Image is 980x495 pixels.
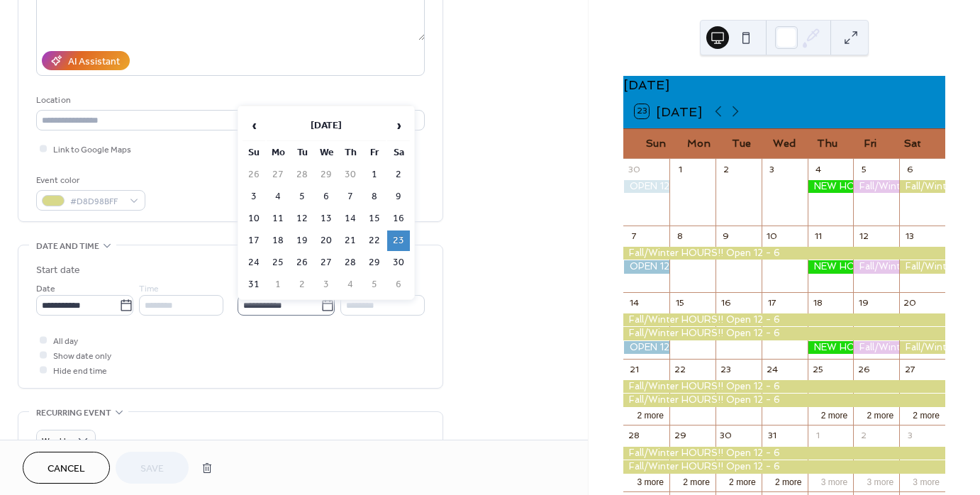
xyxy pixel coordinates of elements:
div: Start date [36,263,80,278]
td: 15 [363,208,386,229]
button: 2 more [677,474,715,488]
div: Fall/Winter HOURS!! Open 12 - 6 [623,380,945,393]
div: 12 [858,230,870,242]
th: We [315,143,338,163]
div: NEW HOURS!! Open 12 - 8 [808,180,854,193]
span: Recurring event [36,406,111,421]
button: 3 more [815,474,854,488]
div: Sun [635,129,677,158]
div: 3 [766,163,778,175]
div: 23 [720,363,732,375]
div: Fall/Winter HOURS!! Open 12 - 6 [623,447,945,460]
span: ‹ [243,111,265,140]
span: Weekly [42,433,70,450]
div: 10 [766,230,778,242]
div: 24 [766,363,778,375]
th: [DATE] [267,111,386,141]
td: 14 [339,208,362,229]
div: 2 [858,430,870,442]
td: 5 [363,274,386,295]
button: 2 more [862,408,900,421]
div: Tue [720,129,763,158]
button: 2 more [907,408,945,421]
div: AI Assistant [68,55,120,69]
div: Location [36,93,422,108]
td: 11 [267,208,289,229]
td: 26 [243,165,265,185]
div: 30 [628,163,640,175]
div: 6 [904,163,916,175]
div: Event color [36,173,143,188]
div: Fall/Winter HOURS!! Open 12 - 6 [899,260,945,273]
td: 21 [339,230,362,251]
span: Date [36,282,55,296]
button: 2 more [815,408,854,421]
span: Hide end time [53,364,107,379]
th: Su [243,143,265,163]
span: Date and time [36,239,99,254]
td: 19 [291,230,313,251]
div: 30 [720,430,732,442]
td: 1 [267,274,289,295]
div: Thu [806,129,848,158]
td: 8 [363,187,386,207]
button: 2 more [769,474,808,488]
div: Fall/Winter HOURS!! Open 12 - 6 [623,394,945,406]
span: › [388,111,409,140]
div: 15 [674,296,686,308]
div: OPEN 12 - 5 [623,341,669,354]
td: 2 [387,165,410,185]
div: Fall/Winter HOURS! Open 12 - 8 p.m. [853,341,899,354]
button: Cancel [23,452,110,484]
th: Mo [267,143,289,163]
button: 3 more [631,474,669,488]
div: Fall/Winter HOURS! Open 12 - 8 p.m. [853,180,899,193]
span: Cancel [48,462,85,477]
div: Fri [848,129,891,158]
div: Fall/Winter HOURS!! Open 12 - 6 [623,247,945,260]
td: 3 [243,187,265,207]
button: 3 more [862,474,900,488]
div: 19 [858,296,870,308]
div: 21 [628,363,640,375]
div: Fall/Winter HOURS!! Open 12 - 6 [899,180,945,193]
td: 31 [243,274,265,295]
td: 1 [363,165,386,185]
button: AI Assistant [42,51,130,70]
td: 27 [315,252,338,273]
div: 2 [720,163,732,175]
div: 1 [812,430,824,442]
td: 17 [243,230,265,251]
div: Mon [677,129,720,158]
div: Fall/Winter HOURS! Open 12 - 8 p.m. [853,260,899,273]
div: 16 [720,296,732,308]
div: 5 [858,163,870,175]
td: 22 [363,230,386,251]
td: 2 [291,274,313,295]
td: 13 [315,208,338,229]
span: Time [139,282,159,296]
span: #D8D98BFF [70,194,123,209]
td: 3 [315,274,338,295]
span: All day [53,334,78,349]
td: 7 [339,187,362,207]
button: 2 more [723,474,762,488]
td: 24 [243,252,265,273]
td: 29 [315,165,338,185]
div: 22 [674,363,686,375]
td: 30 [339,165,362,185]
div: Fall/Winter HOURS!! Open 12 - 6 [623,460,945,473]
td: 26 [291,252,313,273]
span: Show date only [53,349,111,364]
td: 4 [339,274,362,295]
td: 29 [363,252,386,273]
div: NEW HOURS!! Open 12 - 8 [808,260,854,273]
td: 18 [267,230,289,251]
th: Sa [387,143,410,163]
td: 25 [267,252,289,273]
span: Link to Google Maps [53,143,131,157]
td: 9 [387,187,410,207]
td: 16 [387,208,410,229]
div: 29 [674,430,686,442]
div: OPEN 12 - 5 [623,260,669,273]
